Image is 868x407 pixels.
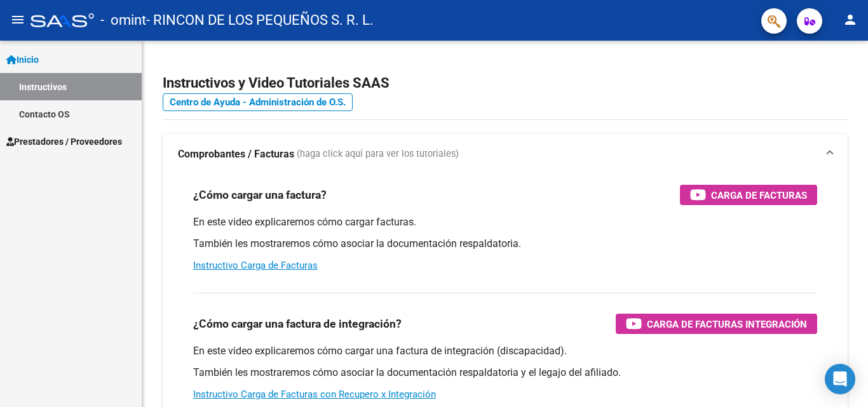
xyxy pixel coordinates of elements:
[6,135,122,149] span: Prestadores / Proveedores
[647,316,807,332] span: Carga de Facturas Integración
[193,260,318,271] a: Instructivo Carga de Facturas
[297,147,459,161] span: (haga click aquí para ver los tutoriales)
[163,134,848,175] mat-expansion-panel-header: Comprobantes / Facturas (haga click aquí para ver los tutoriales)
[178,147,294,161] strong: Comprobantes / Facturas
[193,344,817,358] p: En este video explicaremos cómo cargar una factura de integración (discapacidad).
[100,6,146,34] span: - omint
[10,12,25,27] mat-icon: menu
[146,6,374,34] span: - RINCON DE LOS PEQUEÑOS S. R. L.
[193,315,402,333] h3: ¿Cómo cargar una factura de integración?
[616,314,817,334] button: Carga de Facturas Integración
[163,71,848,95] h2: Instructivos y Video Tutoriales SAAS
[193,389,436,400] a: Instructivo Carga de Facturas con Recupero x Integración
[193,186,327,204] h3: ¿Cómo cargar una factura?
[711,187,807,203] span: Carga de Facturas
[163,93,353,111] a: Centro de Ayuda - Administración de O.S.
[843,12,858,27] mat-icon: person
[680,185,817,205] button: Carga de Facturas
[193,366,817,380] p: También les mostraremos cómo asociar la documentación respaldatoria y el legajo del afiliado.
[193,237,817,251] p: También les mostraremos cómo asociar la documentación respaldatoria.
[6,53,39,67] span: Inicio
[825,364,855,394] div: Open Intercom Messenger
[193,215,817,229] p: En este video explicaremos cómo cargar facturas.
